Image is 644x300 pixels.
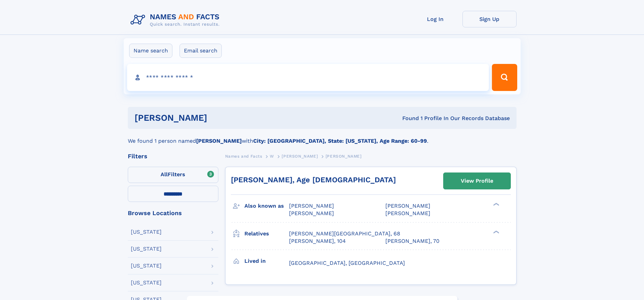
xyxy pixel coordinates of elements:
[231,176,396,184] a: [PERSON_NAME], Age [DEMOGRAPHIC_DATA]
[385,210,430,216] span: [PERSON_NAME]
[408,11,462,27] a: Log In
[461,173,493,189] div: View Profile
[131,263,162,269] div: [US_STATE]
[289,230,400,237] a: [PERSON_NAME][GEOGRAPHIC_DATA], 68
[128,153,218,159] div: Filters
[196,138,242,144] b: [PERSON_NAME]
[289,203,334,209] span: [PERSON_NAME]
[326,154,362,159] span: [PERSON_NAME]
[253,138,427,144] b: City: [GEOGRAPHIC_DATA], State: [US_STATE], Age Range: 60-99
[161,171,168,178] span: All
[244,228,289,239] h3: Relatives
[444,173,510,189] a: View Profile
[135,114,305,122] h1: [PERSON_NAME]
[244,200,289,212] h3: Also known as
[131,280,162,285] div: [US_STATE]
[128,11,225,29] img: Logo Names and Facts
[289,237,346,245] a: [PERSON_NAME], 104
[289,260,405,266] span: [GEOGRAPHIC_DATA], [GEOGRAPHIC_DATA]
[282,154,318,159] span: [PERSON_NAME]
[385,203,430,209] span: [PERSON_NAME]
[305,115,510,122] div: Found 1 Profile In Our Records Database
[128,129,517,145] div: We found 1 person named with .
[127,64,489,91] input: search input
[225,152,262,160] a: Names and Facts
[129,44,172,58] label: Name search
[289,210,334,216] span: [PERSON_NAME]
[244,255,289,267] h3: Lived in
[270,152,274,160] a: W
[128,167,218,183] label: Filters
[462,11,517,27] a: Sign Up
[385,237,439,245] a: [PERSON_NAME], 70
[131,229,162,235] div: [US_STATE]
[270,154,274,159] span: W
[180,44,222,58] label: Email search
[131,246,162,252] div: [US_STATE]
[128,210,218,216] div: Browse Locations
[282,152,318,160] a: [PERSON_NAME]
[492,64,517,91] button: Search Button
[492,202,500,207] div: ❯
[492,230,500,234] div: ❯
